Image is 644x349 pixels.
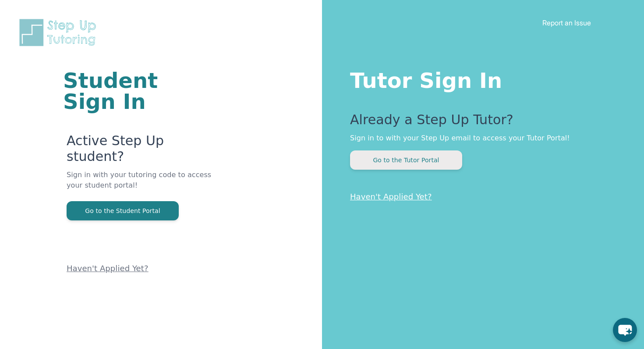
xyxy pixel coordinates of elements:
p: Sign in to with your Step Up email to access your Tutor Portal! [350,133,609,143]
h1: Student Sign In [63,70,217,112]
a: Go to the Student Portal [67,206,179,215]
button: Go to the Student Portal [67,201,179,220]
button: chat-button [613,318,637,342]
a: Report an Issue [542,18,591,27]
p: Active Step Up student? [67,133,217,170]
a: Haven't Applied Yet? [350,192,432,201]
p: Already a Step Up Tutor? [350,112,609,133]
p: Sign in with your tutoring code to access your student portal! [67,170,217,201]
a: Go to the Tutor Portal [350,156,462,164]
img: Step Up Tutoring horizontal logo [18,17,102,48]
a: Haven't Applied Yet? [67,264,149,273]
button: Go to the Tutor Portal [350,150,462,170]
h1: Tutor Sign In [350,66,609,91]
